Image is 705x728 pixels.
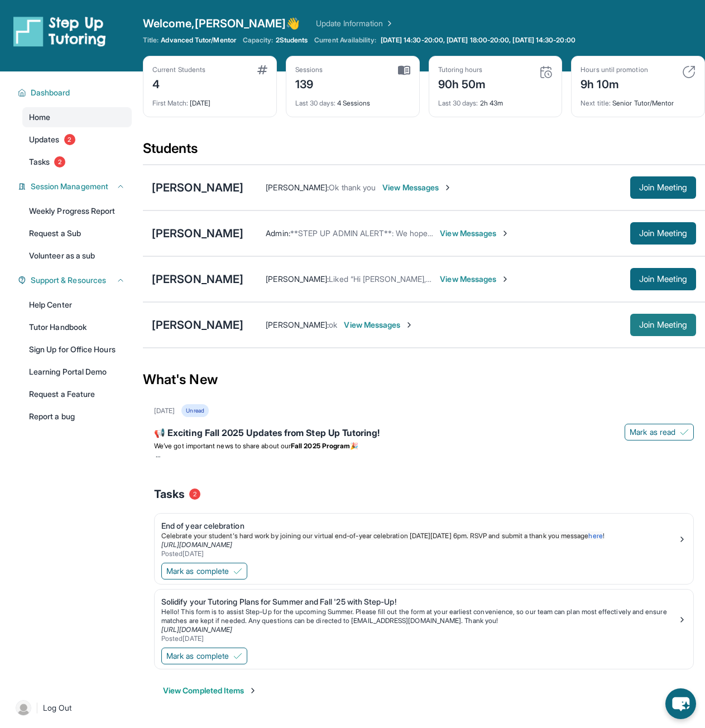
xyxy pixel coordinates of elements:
img: Mark as complete [233,652,242,660]
button: Support & Resources [26,275,125,286]
div: [DATE] [152,92,267,108]
span: We’ve got important news to share about our [154,442,291,450]
button: Session Management [26,181,125,192]
span: Last 30 days : [295,99,335,107]
div: [PERSON_NAME] [152,271,243,287]
a: Tutor Handbook [22,317,132,337]
img: Mark as read [680,428,689,437]
span: 2 [189,488,200,500]
span: Advanced Tutor/Mentor [161,36,236,45]
a: Tasks2 [22,152,132,172]
div: 4 Sessions [295,92,410,108]
span: 2 Students [276,36,308,45]
img: card [682,65,696,79]
button: Mark as read [625,424,694,440]
div: Sessions [295,65,323,74]
div: Posted [DATE] [161,634,678,643]
span: Mark as complete [166,566,229,577]
a: here [588,531,602,540]
span: 🎉 [350,442,358,450]
div: Hours until promotion [581,65,648,74]
a: |Log Out [11,696,132,720]
img: Chevron-Right [443,183,452,192]
span: Log Out [43,702,72,713]
img: card [539,65,553,79]
span: Mark as complete [166,650,229,662]
span: Next title : [581,99,611,107]
span: [DATE] 14:30-20:00, [DATE] 18:00-20:00, [DATE] 14:30-20:00 [381,36,575,45]
button: Mark as complete [161,563,247,579]
span: Dashboard [31,87,70,98]
a: Request a Sub [22,223,132,243]
span: View Messages [440,228,510,239]
span: View Messages [382,182,452,193]
div: 4 [152,74,205,92]
span: 2 [54,156,65,167]
span: Join Meeting [639,184,687,191]
button: Mark as complete [161,648,247,664]
span: [PERSON_NAME] : [266,274,329,284]
span: Join Meeting [639,276,687,282]
span: Ok thank you [329,183,376,192]
div: [DATE] [154,406,175,415]
img: card [398,65,410,75]
span: Join Meeting [639,230,687,237]
div: [PERSON_NAME] [152,317,243,333]
span: Updates [29,134,60,145]
a: [URL][DOMAIN_NAME] [161,540,232,549]
span: View Messages [344,319,414,331]
div: 90h 50m [438,74,486,92]
div: Posted [DATE] [161,549,678,558]
span: Last 30 days : [438,99,478,107]
span: Home [29,112,50,123]
a: End of year celebrationCelebrate your student's hard work by joining our virtual end-of-year cele... [155,514,693,561]
span: [PERSON_NAME] : [266,320,329,329]
div: 2h 43m [438,92,553,108]
a: Learning Portal Demo [22,362,132,382]
img: card [257,65,267,74]
span: [PERSON_NAME] : [266,183,329,192]
span: | [36,701,39,715]
a: Solidify your Tutoring Plans for Summer and Fall '25 with Step-Up!Hello! This form is to assist S... [155,590,693,645]
div: What's New [143,355,705,404]
span: First Match : [152,99,188,107]
span: Current Availability: [314,36,376,45]
button: View Completed Items [163,685,257,696]
button: Join Meeting [630,314,696,336]
img: user-img [16,700,31,716]
a: Home [22,107,132,127]
span: Liked “Hi [PERSON_NAME], I will be joining the session at 6:15 [DATE] if [PERSON_NAME] is available” [329,274,687,284]
span: Tasks [154,486,185,502]
div: Solidify your Tutoring Plans for Summer and Fall '25 with Step-Up! [161,596,678,607]
button: chat-button [665,688,696,719]
div: 📢 Exciting Fall 2025 Updates from Step Up Tutoring! [154,426,694,442]
div: 139 [295,74,323,92]
div: End of year celebration [161,520,678,531]
a: Help Center [22,295,132,315]
a: [DATE] 14:30-20:00, [DATE] 18:00-20:00, [DATE] 14:30-20:00 [378,36,578,45]
span: Tasks [29,156,50,167]
a: Report a bug [22,406,132,427]
strong: Fall 2025 Program [291,442,350,450]
img: Chevron-Right [501,275,510,284]
button: Dashboard [26,87,125,98]
img: Chevron-Right [405,320,414,329]
span: ok [329,320,337,329]
img: Chevron Right [383,18,394,29]
a: Sign Up for Office Hours [22,339,132,360]
span: Capacity: [243,36,274,45]
p: ! [161,531,678,540]
span: Welcome, [PERSON_NAME] 👋 [143,16,300,31]
span: View Messages [440,274,510,285]
div: Current Students [152,65,205,74]
button: Join Meeting [630,176,696,199]
span: Title: [143,36,159,45]
span: Support & Resources [31,275,106,286]
div: Students [143,140,705,164]
button: Join Meeting [630,222,696,245]
div: Senior Tutor/Mentor [581,92,696,108]
span: Celebrate your student's hard work by joining our virtual end-of-year celebration [DATE][DATE] 6p... [161,531,588,540]
span: Session Management [31,181,108,192]
div: [PERSON_NAME] [152,226,243,241]
a: Request a Feature [22,384,132,404]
